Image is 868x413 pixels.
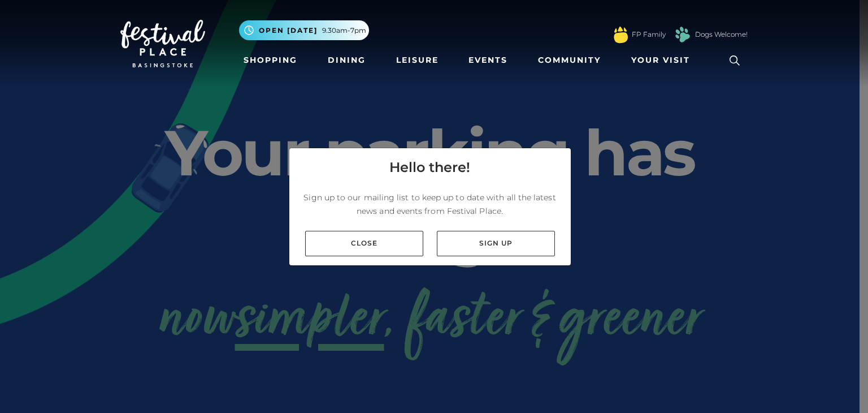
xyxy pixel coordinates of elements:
[392,50,443,71] a: Leisure
[305,231,423,256] a: Close
[259,25,318,36] span: Open [DATE]
[323,50,370,71] a: Dining
[437,231,555,256] a: Sign up
[239,50,302,71] a: Shopping
[695,29,748,40] a: Dogs Welcome!
[298,191,562,218] p: Sign up to our mailing list to keep up to date with all the latest news and events from Festival ...
[389,157,470,178] h4: Hello there!
[464,50,512,71] a: Events
[631,54,690,66] span: Your Visit
[120,20,205,67] img: Festival Place Logo
[627,50,700,71] a: Your Visit
[533,50,605,71] a: Community
[322,25,366,36] span: 9.30am-7pm
[632,29,666,40] a: FP Family
[239,20,369,40] button: Open [DATE] 9.30am-7pm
